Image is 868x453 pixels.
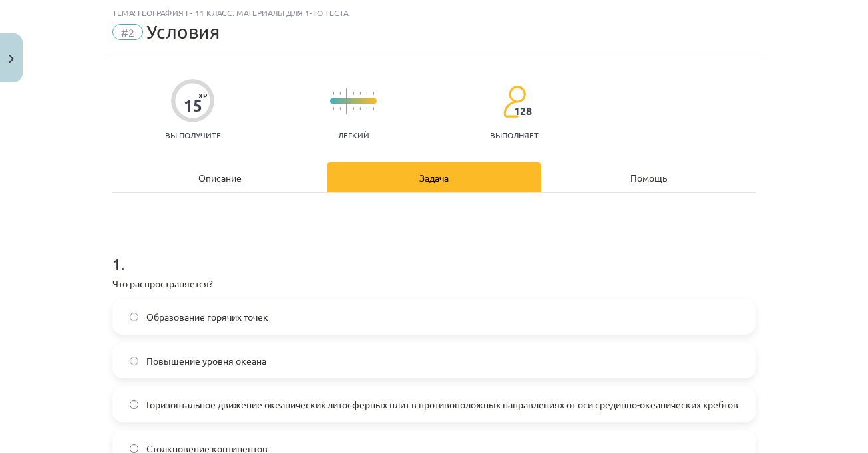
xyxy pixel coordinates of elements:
[366,107,367,110] img: icon-short-line-57e1e144782c952c97e751825c79c345078a6d821885a25fce030b3d8c18986b.svg
[146,311,268,323] font: Образование горячих точек
[373,107,374,110] img: icon-short-line-57e1e144782c952c97e751825c79c345078a6d821885a25fce030b3d8c18986b.svg
[146,355,266,367] font: Повышение уровня океана
[630,172,667,184] font: Помощь
[419,172,449,184] font: Задача
[198,90,207,100] font: XP
[130,400,138,409] input: Горизонтальное движение океанических литосферных плит в противоположных направлениях от оси среди...
[490,130,539,140] font: выполняет
[130,357,138,365] input: Повышение уровня океана
[146,398,738,410] font: Горизонтальное движение океанических литосферных плит в противоположных направлениях от оси среди...
[333,92,334,95] img: icon-short-line-57e1e144782c952c97e751825c79c345078a6d821885a25fce030b3d8c18986b.svg
[359,107,361,110] img: icon-short-line-57e1e144782c952c97e751825c79c345078a6d821885a25fce030b3d8c18986b.svg
[359,92,361,95] img: icon-short-line-57e1e144782c952c97e751825c79c345078a6d821885a25fce030b3d8c18986b.svg
[121,254,125,273] font: .
[339,92,341,95] img: icon-short-line-57e1e144782c952c97e751825c79c345078a6d821885a25fce030b3d8c18986b.svg
[353,92,354,95] img: icon-short-line-57e1e144782c952c97e751825c79c345078a6d821885a25fce030b3d8c18986b.svg
[130,313,138,321] input: Образование горячих точек
[333,107,334,110] img: icon-short-line-57e1e144782c952c97e751825c79c345078a6d821885a25fce030b3d8c18986b.svg
[165,130,221,140] font: Вы получите
[339,107,341,110] img: icon-short-line-57e1e144782c952c97e751825c79c345078a6d821885a25fce030b3d8c18986b.svg
[130,444,138,453] input: Столкновение континентов
[9,55,14,63] img: icon-close-lesson-0947bae3869378f0d4975bcd49f059093ad1ed9edebbc8119c70593378902aed.svg
[353,107,354,110] img: icon-short-line-57e1e144782c952c97e751825c79c345078a6d821885a25fce030b3d8c18986b.svg
[373,92,374,95] img: icon-short-line-57e1e144782c952c97e751825c79c345078a6d821885a25fce030b3d8c18986b.svg
[503,85,526,118] img: students-c634bb4e5e11cddfef0936a35e636f08e4e9abd3cc4e673bd6f9a4125e45ecb1.svg
[146,21,220,43] font: Условия
[184,95,202,116] font: 15
[121,25,134,39] font: #2
[346,88,347,114] img: icon-long-line-d9ea69661e0d244f92f715978eff75569469978d946b2353a9bb055b3ed8787d.svg
[366,92,367,95] img: icon-short-line-57e1e144782c952c97e751825c79c345078a6d821885a25fce030b3d8c18986b.svg
[338,130,369,140] font: Легкий
[112,7,350,18] font: Тема: География I - 11 класс. Материалы для 1-го теста.
[198,172,242,184] font: Описание
[514,104,532,118] font: 128
[112,277,213,289] font: Что распространяется?
[112,254,121,273] font: 1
